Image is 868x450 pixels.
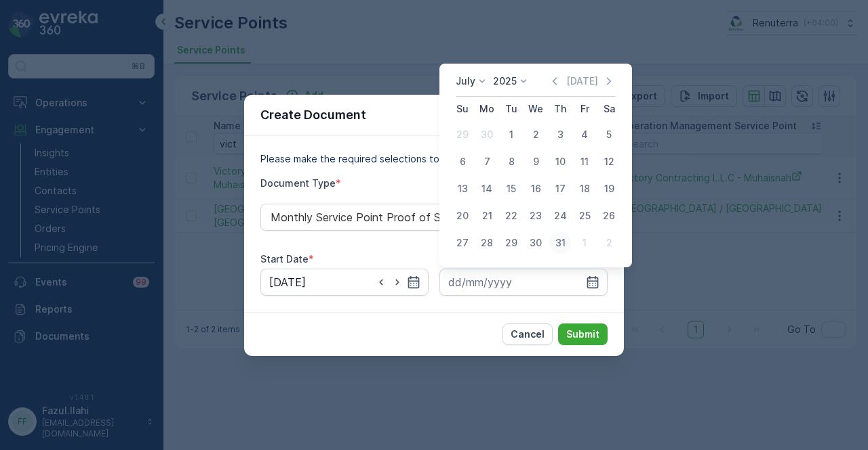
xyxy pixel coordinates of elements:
[439,269,608,296] input: dd/mm/yyyy
[574,124,595,145] div: 4
[566,74,598,88] p: [DATE]
[452,232,473,254] div: 27
[525,124,547,145] div: 2
[549,232,571,254] div: 31
[500,232,522,254] div: 29
[475,97,499,121] th: Monday
[500,151,522,173] div: 8
[574,232,595,254] div: 1
[260,106,366,125] p: Create Document
[476,232,498,254] div: 28
[260,253,309,265] label: Start Date
[525,205,547,227] div: 23
[500,124,522,145] div: 1
[574,205,595,227] div: 25
[260,269,429,296] input: dd/mm/yyyy
[549,124,571,145] div: 3
[493,74,517,88] p: 2025
[456,74,475,88] p: July
[452,151,473,173] div: 6
[566,328,599,341] p: Submit
[450,97,475,121] th: Sunday
[500,178,522,200] div: 15
[598,178,620,200] div: 19
[499,97,524,121] th: Tuesday
[452,124,473,145] div: 29
[525,178,547,200] div: 16
[558,323,608,345] button: Submit
[500,205,522,227] div: 22
[548,97,572,121] th: Thursday
[549,178,571,200] div: 17
[598,151,620,173] div: 12
[476,178,498,200] div: 14
[574,178,595,200] div: 18
[502,323,553,345] button: Cancel
[549,205,571,227] div: 24
[524,97,548,121] th: Wednesday
[476,124,498,145] div: 30
[598,124,620,145] div: 5
[525,151,547,173] div: 9
[598,205,620,227] div: 26
[476,151,498,173] div: 7
[260,177,336,189] label: Document Type
[452,178,473,200] div: 13
[525,232,547,254] div: 30
[549,151,571,173] div: 10
[260,152,608,166] p: Please make the required selections to create your document.
[476,205,498,227] div: 21
[574,151,595,173] div: 11
[452,205,473,227] div: 20
[572,97,597,121] th: Friday
[511,328,545,341] p: Cancel
[598,232,620,254] div: 2
[597,97,621,121] th: Saturday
